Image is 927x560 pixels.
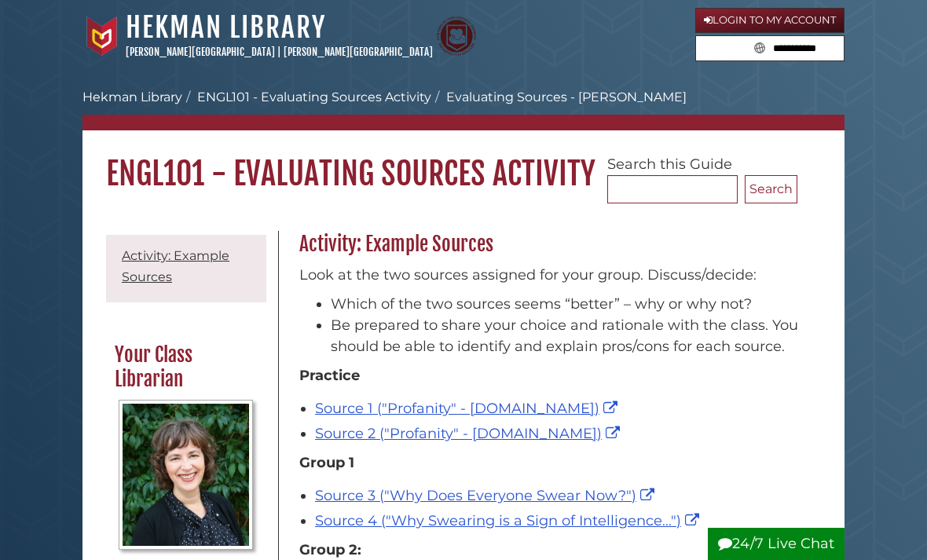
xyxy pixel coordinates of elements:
strong: Group 2: [299,541,361,558]
img: Calvin Theological Seminary [437,16,476,56]
strong: Practice [299,367,360,384]
a: Source 4 ("Why Swearing is a Sign of Intelligence...") [315,512,703,529]
a: Source 2 ("Profanity" - [DOMAIN_NAME]) [315,425,624,442]
h2: Your Class Librarian [107,342,264,392]
a: [PERSON_NAME][GEOGRAPHIC_DATA] [126,46,275,58]
p: Look at the two sources assigned for your group. Discuss/decide: [299,265,812,286]
a: Login to My Account [695,8,845,33]
h1: ENGL101 - Evaluating Sources Activity [82,130,845,193]
nav: breadcrumb [82,88,845,130]
img: Calvin University [82,16,122,56]
li: Which of the two sources seems “better” – why or why not? [331,294,812,315]
strong: Group 1 [299,454,354,471]
button: Search [745,175,797,203]
a: Hekman Library [126,10,326,45]
a: [PERSON_NAME][GEOGRAPHIC_DATA] [284,46,433,58]
a: Activity: Example Sources [122,248,229,284]
li: Be prepared to share your choice and rationale with the class. You should be able to identify and... [331,315,812,357]
img: Profile Photo [119,400,253,550]
li: Evaluating Sources - [PERSON_NAME] [431,88,687,107]
a: ENGL101 - Evaluating Sources Activity [197,90,431,104]
span: | [277,46,281,58]
h2: Activity: Example Sources [291,232,820,257]
form: Search library guides, policies, and FAQs. [695,35,845,62]
a: Hekman Library [82,90,182,104]
button: Search [749,36,770,57]
a: Source 3 ("Why Does Everyone Swear Now?") [315,487,658,504]
a: Source 1 ("Profanity" - [DOMAIN_NAME]) [315,400,621,417]
button: 24/7 Live Chat [708,528,845,560]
